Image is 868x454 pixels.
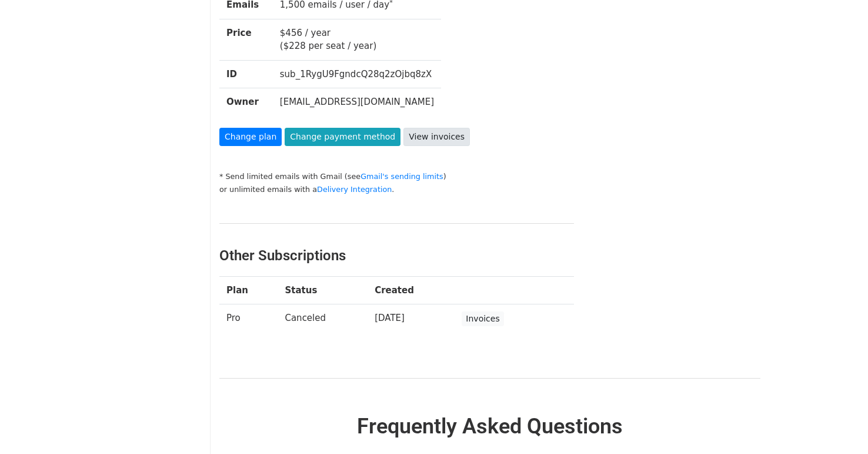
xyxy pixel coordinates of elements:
[219,60,273,88] th: ID
[219,172,446,194] small: * Send limited emails with Gmail (see ) or unlimited emails with a .
[219,304,278,334] td: Pro
[278,304,368,334] td: Canceled
[219,276,278,304] th: Plan
[403,128,470,146] a: View invoices
[317,185,392,194] a: Delivery Integration
[368,276,455,304] th: Created
[278,276,368,304] th: Status
[360,172,443,181] a: Gmail's sending limits
[219,247,574,264] h3: Other Subscriptions
[219,128,282,146] a: Change plan
[219,19,273,60] th: Price
[462,311,503,326] a: Invoices
[273,19,441,60] td: $456 / year ($228 per seat / year)
[368,304,455,334] td: [DATE]
[219,414,760,439] h2: Frequently Asked Questions
[219,88,273,116] th: Owner
[273,88,441,116] td: [EMAIL_ADDRESS][DOMAIN_NAME]
[273,60,441,88] td: sub_1RygU9FgndcQ28q2zOjbq8zX
[285,128,400,146] a: Change payment method
[809,397,868,454] iframe: Chat Widget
